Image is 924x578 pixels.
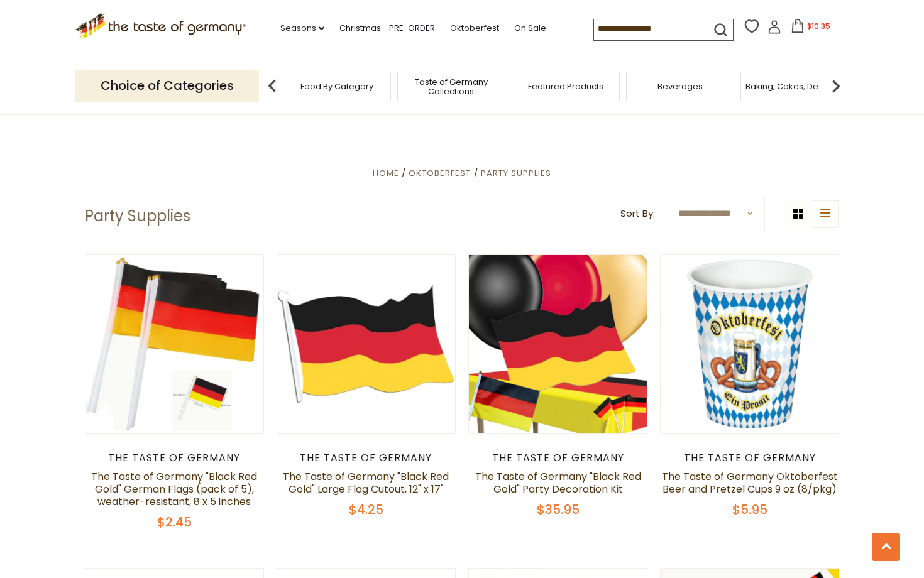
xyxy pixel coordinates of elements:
div: The Taste of Germany [85,452,264,464]
a: Featured Products [528,82,603,91]
img: The Taste of Germany "Black Red Gold" Large Flag Cutout, 12" x 17" [277,255,455,433]
img: previous arrow [260,74,285,99]
img: The Taste of Germany "Black Red Gold" Party Decoration Kit [469,255,647,433]
span: $10.35 [807,21,830,31]
div: The Taste of Germany [468,452,647,464]
span: $35.95 [537,501,580,518]
a: The Taste of Germany "Black Red Gold" Large Flag Cutout, 12" x 17" [283,469,449,496]
a: Food By Category [300,82,373,91]
p: Choice of Categories [75,70,259,101]
a: Oktoberfest [409,167,471,179]
span: $5.95 [732,501,767,518]
a: The Taste of Germany "Black Red Gold" Party Decoration Kit [475,469,641,496]
a: Home [373,167,399,179]
a: On Sale [514,21,546,35]
a: Party Supplies [481,167,551,179]
img: next arrow [823,74,849,99]
a: Oktoberfest [450,21,499,35]
span: $4.25 [349,501,383,518]
a: Taste of Germany Collections [401,77,502,96]
img: The Taste of Germany "Black Red Gold" German Flags (pack of 5), weather-resistant, 8 x 5 inches [85,255,263,433]
div: The Taste of Germany [660,452,839,464]
a: The Taste of Germany "Black Red Gold" German Flags (pack of 5), weather-resistant, 8 x 5 inches [91,469,257,509]
img: The Taste of Germany Oktoberfest Beer and Pretzel Cups 9 oz (8/pkg) [661,255,839,433]
label: Sort By: [620,206,655,222]
a: Christmas - PRE-ORDER [339,21,435,35]
button: $10.35 [784,19,837,38]
a: Beverages [657,82,703,91]
div: The Taste of Germany [277,452,456,464]
a: Seasons [280,21,324,35]
a: The Taste of Germany Oktoberfest Beer and Pretzel Cups 9 oz (8/pkg) [662,469,838,496]
h1: Party Supplies [85,207,190,226]
a: Baking, Cakes, Desserts [745,82,843,91]
span: $2.45 [157,513,192,531]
